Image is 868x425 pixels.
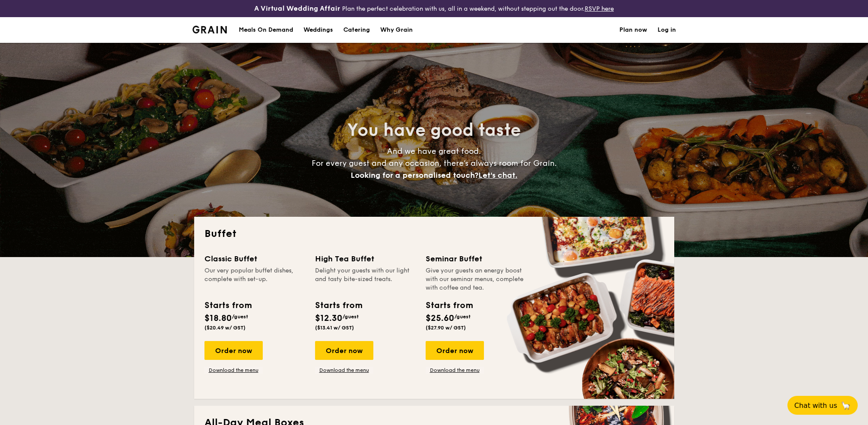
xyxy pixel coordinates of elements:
h1: Catering [343,17,370,43]
a: Logotype [192,26,227,33]
span: You have good taste [347,120,521,141]
span: /guest [454,314,471,320]
div: Plan the perfect celebration with us, all in a weekend, without stepping out the door. [187,3,681,14]
div: Give your guests an energy boost with our seminar menus, complete with coffee and tea. [426,266,526,292]
a: Download the menu [426,367,484,374]
span: 🦙 [841,401,851,410]
a: Download the menu [204,367,263,374]
h2: Buffet [204,227,664,241]
button: Chat with us🦙 [787,396,858,415]
div: Weddings [303,17,333,43]
div: Order now [426,341,484,360]
img: Grain [192,26,227,33]
span: And we have great food. For every guest and any occasion, there’s always room for Grain. [312,147,557,180]
a: Weddings [298,17,338,43]
div: Starts from [315,299,362,312]
div: Order now [204,341,263,360]
span: $12.30 [315,313,342,323]
div: Seminar Buffet [426,253,526,265]
a: Catering [338,17,375,43]
div: Meals On Demand [239,17,293,43]
a: Plan now [619,17,647,43]
span: ($27.90 w/ GST) [426,325,466,331]
div: Why Grain [380,17,413,43]
div: High Tea Buffet [315,253,415,265]
a: Why Grain [375,17,418,43]
a: Log in [658,17,676,43]
div: Starts from [204,299,251,312]
span: /guest [342,314,359,320]
span: ($13.41 w/ GST) [315,325,354,331]
div: Classic Buffet [204,253,305,265]
span: Looking for a personalised touch? [351,171,478,180]
span: Let's chat. [478,171,517,180]
span: $25.60 [426,313,454,323]
a: RSVP here [585,5,614,12]
div: Delight your guests with our light and tasty bite-sized treats. [315,266,415,292]
div: Our very popular buffet dishes, complete with set-up. [204,266,305,292]
span: $18.80 [204,313,232,323]
h4: A Virtual Wedding Affair [254,3,340,14]
span: /guest [232,314,248,320]
div: Order now [315,341,373,360]
span: Chat with us [794,401,837,410]
a: Meals On Demand [234,17,298,43]
div: Starts from [426,299,472,312]
span: ($20.49 w/ GST) [204,325,246,331]
a: Download the menu [315,367,373,374]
